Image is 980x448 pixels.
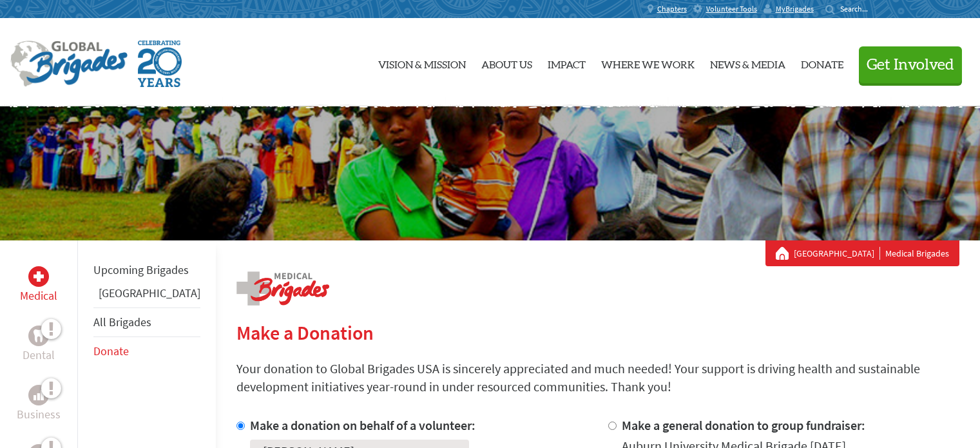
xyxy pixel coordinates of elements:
[236,360,959,396] p: Your donation to Global Brigades USA is sincerely appreciated and much needed! Your support is dr...
[93,344,129,358] a: Donate
[138,41,182,87] img: Global Brigades Celebrating 20 Years
[17,405,61,424] p: Business
[10,41,128,87] img: Global Brigades Logo
[17,385,61,424] a: BusinessBusiness
[93,256,200,284] li: Upcoming Brigades
[776,4,814,14] span: MyBrigades
[548,29,586,96] a: Impact
[23,326,55,364] a: DentalDental
[34,329,44,342] img: Dental
[34,390,44,400] img: Business
[93,284,200,307] li: Ghana
[601,29,695,96] a: Where We Work
[657,4,687,14] span: Chapters
[622,417,865,433] label: Make a general donation to group fundraiser:
[34,271,44,282] img: Medical
[23,346,55,364] p: Dental
[801,29,843,96] a: Donate
[840,4,877,14] input: Search...
[250,417,476,433] label: Make a donation on behalf of a volunteer:
[20,287,57,305] p: Medical
[859,46,962,83] button: Get Involved
[867,57,954,73] span: Get Involved
[236,271,329,306] img: logo-medical.png
[794,247,880,260] a: [GEOGRAPHIC_DATA]
[378,29,466,96] a: Vision & Mission
[236,321,959,344] h2: Make a Donation
[776,247,949,260] div: Medical Brigades
[28,266,49,287] div: Medical
[710,29,785,96] a: News & Media
[99,286,200,300] a: [GEOGRAPHIC_DATA]
[93,315,151,329] a: All Brigades
[93,307,200,337] li: All Brigades
[20,266,57,305] a: MedicalMedical
[481,29,532,96] a: About Us
[28,385,49,405] div: Business
[93,337,200,365] li: Donate
[706,4,757,14] span: Volunteer Tools
[93,262,189,277] a: Upcoming Brigades
[28,326,49,346] div: Dental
